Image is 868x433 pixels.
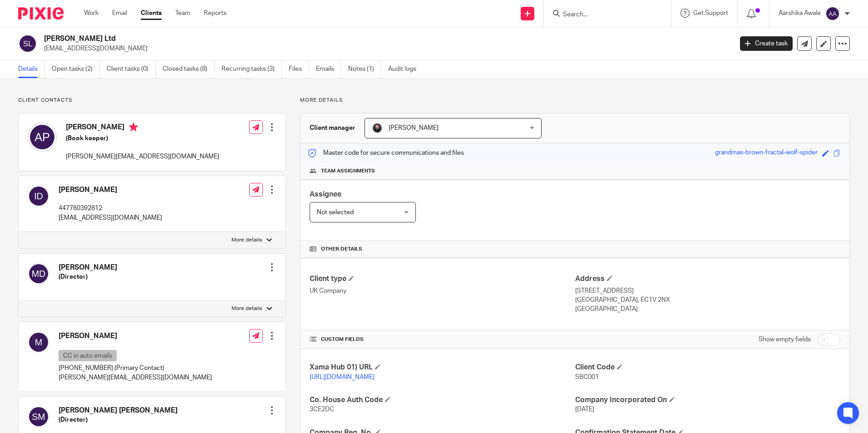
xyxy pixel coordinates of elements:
span: [DATE] [575,406,594,413]
a: Email [112,9,127,18]
h4: [PERSON_NAME] [59,263,117,272]
img: svg%3E [28,406,49,428]
p: [GEOGRAPHIC_DATA], EC1V 2NX [575,295,840,305]
a: Audit logs [388,60,423,78]
span: Other details [321,246,362,253]
span: Assignee [310,191,341,198]
img: svg%3E [28,331,49,353]
a: Closed tasks (8) [163,60,215,78]
h2: [PERSON_NAME] Ltd [44,34,590,44]
span: SBC001 [575,374,599,380]
img: My%20Photo.jpg [372,123,383,133]
img: svg%3E [28,123,57,152]
p: More details [232,305,262,312]
h4: Xama Hub 01) URL [310,363,575,372]
p: More details [232,236,262,244]
span: Get Support [693,10,728,16]
img: svg%3E [18,34,37,53]
p: CC in auto emails [59,350,117,361]
p: [EMAIL_ADDRESS][DOMAIN_NAME] [44,44,726,53]
p: UK Company [310,286,575,295]
p: [GEOGRAPHIC_DATA] [575,305,840,314]
img: svg%3E [28,263,49,285]
h4: [PERSON_NAME] [66,123,219,134]
h4: [PERSON_NAME] [PERSON_NAME] [59,406,178,415]
p: 447760392812 [59,204,162,213]
p: Aarshika Awale [779,9,821,18]
h5: (Director) [59,415,178,424]
p: [PERSON_NAME][EMAIL_ADDRESS][DOMAIN_NAME] [66,152,219,161]
i: Primary [129,123,138,132]
span: 3CE2DC [310,406,334,413]
p: [STREET_ADDRESS] [575,286,840,295]
h5: (Director) [59,272,117,281]
h4: CUSTOM FIELDS [310,336,575,343]
span: Team assignments [321,167,375,175]
a: Files [289,60,309,78]
a: Open tasks (2) [52,60,100,78]
h3: Client manager [310,123,355,133]
p: More details [300,97,850,104]
p: Client contacts [18,97,286,104]
h4: [PERSON_NAME] [59,185,162,195]
input: Search [562,11,644,19]
img: Pixie [18,7,64,20]
a: Work [84,9,99,18]
img: svg%3E [825,6,840,21]
p: Master code for secure communications and files [307,148,464,157]
p: [EMAIL_ADDRESS][DOMAIN_NAME] [59,213,162,222]
a: Team [175,9,190,18]
h4: Company Incorporated On [575,395,840,405]
a: Details [18,60,45,78]
div: grandmas-brown-fractal-wolf-spider [715,148,818,158]
a: Create task [740,36,793,51]
span: Not selected [317,209,354,216]
a: Notes (1) [348,60,381,78]
p: [PERSON_NAME][EMAIL_ADDRESS][DOMAIN_NAME] [59,373,212,382]
h4: [PERSON_NAME] [59,331,212,341]
h4: Client type [310,274,575,284]
a: Recurring tasks (3) [222,60,282,78]
label: Show empty fields [759,335,811,344]
h5: (Book keeper) [66,134,219,143]
a: [URL][DOMAIN_NAME] [310,374,375,380]
h4: Client Code [575,363,840,372]
p: [PHONE_NUMBER] (Primary Contact) [59,364,212,373]
a: Clients [141,9,162,18]
h4: Co. House Auth Code [310,395,575,405]
a: Reports [204,9,227,18]
a: Emails [316,60,341,78]
span: [PERSON_NAME] [389,125,439,131]
h4: Address [575,274,840,284]
a: Client tasks (0) [107,60,156,78]
img: svg%3E [28,185,49,207]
